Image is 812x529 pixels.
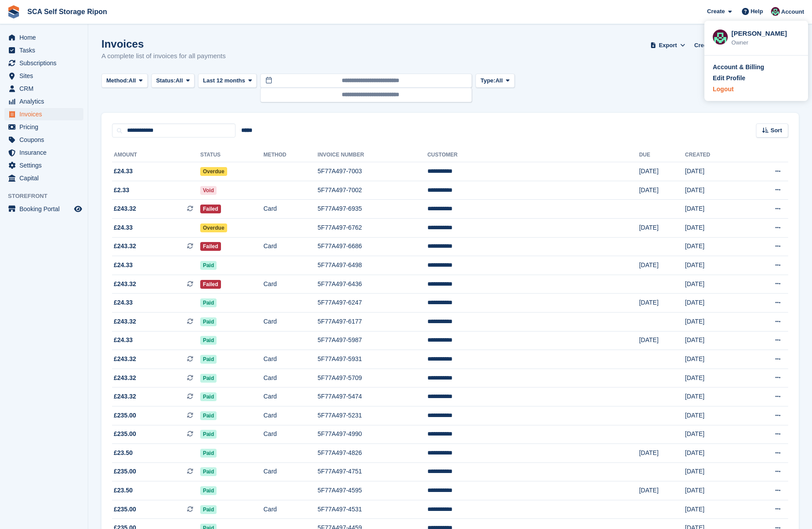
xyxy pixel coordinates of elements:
[318,369,427,387] td: 5F77A497-5709
[318,462,427,481] td: 5F77A497-4751
[198,74,257,88] button: Last 12 months
[114,317,136,326] span: £243.32
[475,74,514,88] button: Type: All
[156,76,176,85] span: Status:
[318,312,427,331] td: 5F77A497-6177
[685,462,745,481] td: [DATE]
[200,242,221,251] span: Failed
[318,481,427,500] td: 5F77A497-4595
[685,425,745,444] td: [DATE]
[318,181,427,200] td: 5F77A497-7002
[685,312,745,331] td: [DATE]
[318,350,427,369] td: 5F77A497-5931
[263,425,318,444] td: Card
[203,76,245,85] span: Last 12 months
[200,280,221,289] span: Failed
[318,294,427,313] td: 5F77A497-6247
[639,331,685,350] td: [DATE]
[318,256,427,275] td: 5F77A497-6498
[4,203,83,215] a: menu
[318,406,427,425] td: 5F77A497-5231
[659,41,677,50] span: Export
[713,63,800,72] a: Account & Billing
[639,481,685,500] td: [DATE]
[4,108,83,120] a: menu
[318,275,427,294] td: 5F77A497-6436
[24,4,111,19] a: SCA Self Storage Ripon
[101,74,148,88] button: Method: All
[639,181,685,200] td: [DATE]
[263,275,318,294] td: Card
[19,203,72,215] span: Booking Portal
[713,85,800,94] a: Logout
[685,369,745,387] td: [DATE]
[112,148,200,162] th: Amount
[685,350,745,369] td: [DATE]
[114,242,136,251] span: £243.32
[639,444,685,463] td: [DATE]
[639,256,685,275] td: [DATE]
[318,237,427,256] td: 5F77A497-6686
[263,406,318,425] td: Card
[685,444,745,463] td: [DATE]
[713,74,800,83] a: Edit Profile
[151,74,195,88] button: Status: All
[4,172,83,184] a: menu
[114,486,133,495] span: £23.50
[101,38,226,50] h1: Invoices
[685,218,745,237] td: [DATE]
[114,279,136,289] span: £243.32
[200,467,217,476] span: Paid
[114,167,133,176] span: £24.33
[4,121,83,133] a: menu
[19,146,72,159] span: Insurance
[4,82,83,95] a: menu
[200,449,217,458] span: Paid
[713,74,745,83] div: Edit Profile
[495,76,503,85] span: All
[691,38,732,52] a: Credit Notes
[263,369,318,387] td: Card
[639,162,685,181] td: [DATE]
[19,121,72,133] span: Pricing
[318,444,427,463] td: 5F77A497-4826
[8,192,88,201] span: Storefront
[4,146,83,159] a: menu
[4,44,83,56] a: menu
[713,85,733,94] div: Logout
[200,355,217,364] span: Paid
[4,95,83,108] a: menu
[731,38,800,47] div: Owner
[114,186,129,195] span: £2.33
[200,205,221,213] span: Failed
[4,57,83,69] a: menu
[427,148,639,162] th: Customer
[707,7,725,16] span: Create
[114,467,136,476] span: £235.00
[318,200,427,219] td: 5F77A497-6935
[263,500,318,519] td: Card
[4,134,83,146] a: menu
[480,76,495,85] span: Type:
[318,218,427,237] td: 5F77A497-6762
[19,95,72,108] span: Analytics
[713,63,764,72] div: Account & Billing
[129,76,136,85] span: All
[200,317,217,326] span: Paid
[106,76,129,85] span: Method:
[200,261,217,270] span: Paid
[263,462,318,481] td: Card
[4,70,83,82] a: menu
[114,429,136,439] span: £235.00
[19,57,72,69] span: Subscriptions
[318,148,427,162] th: Invoice Number
[19,172,72,184] span: Capital
[685,181,745,200] td: [DATE]
[7,5,20,19] img: stora-icon-8386f47178a22dfd0bd8f6a31ec36ba5ce8667c1dd55bd0f319d3a0aa187defe.svg
[200,148,263,162] th: Status
[114,411,136,420] span: £235.00
[751,7,763,16] span: Help
[685,237,745,256] td: [DATE]
[101,51,226,61] p: A complete list of invoices for all payments
[685,294,745,313] td: [DATE]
